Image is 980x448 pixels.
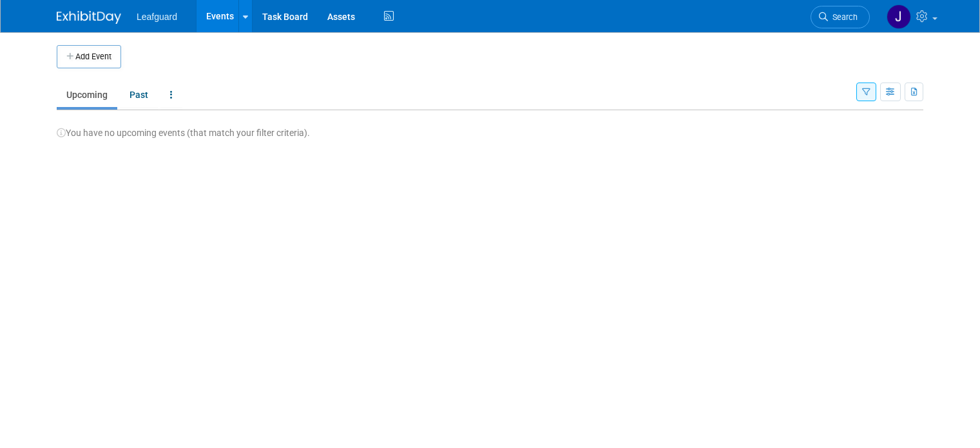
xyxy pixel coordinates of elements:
button: Add Event [57,45,121,68]
span: Search [828,12,858,22]
a: Upcoming [57,83,117,107]
a: Search [811,6,870,28]
span: Leafguard [137,12,177,22]
img: ExhibitDay [57,11,121,24]
a: Past [120,83,158,107]
span: You have no upcoming events (that match your filter criteria). [57,128,310,138]
img: Jonathan Zargo [887,5,911,29]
